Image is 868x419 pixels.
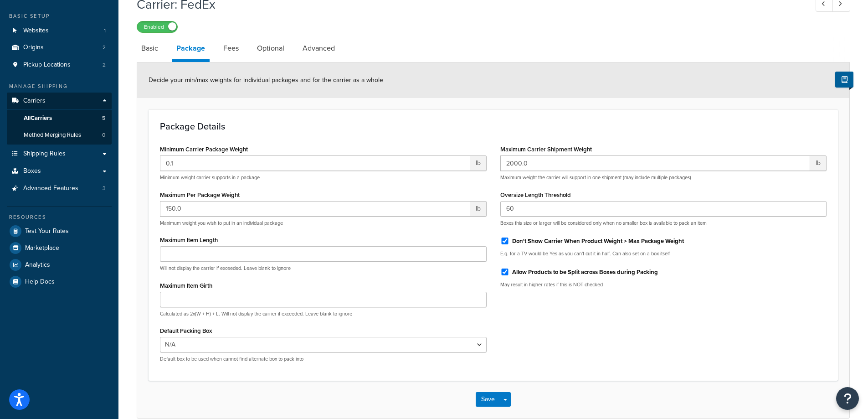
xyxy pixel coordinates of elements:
[500,191,571,198] label: Oversize Length Threshold
[23,27,49,35] span: Websites
[836,387,859,410] button: Open Resource Center
[23,185,78,192] span: Advanced Features
[25,244,59,252] span: Marketplace
[160,282,212,289] label: Maximum Item Girth
[160,121,827,131] h3: Package Details
[7,145,112,162] a: Shipping Rules
[24,114,52,122] span: All Carriers
[7,93,112,145] li: Carriers
[7,22,112,39] li: Websites
[298,37,339,59] a: Advanced
[7,223,112,239] a: Test Your Rates
[25,228,69,235] span: Test Your Rates
[7,213,112,221] div: Resources
[23,150,66,158] span: Shipping Rules
[219,37,243,59] a: Fees
[160,237,218,243] label: Maximum Item Length
[470,155,487,171] span: lb
[160,356,487,362] p: Default box to be used when cannot find alternate box to pack into
[7,22,112,39] a: Websites1
[500,220,827,227] p: Boxes this size or larger will be considered only when no smaller box is available to pack an item
[7,110,112,127] a: AllCarriers5
[23,97,46,105] span: Carriers
[835,72,853,88] button: Show Help Docs
[252,37,289,59] a: Optional
[7,12,112,20] div: Basic Setup
[25,278,55,286] span: Help Docs
[7,180,112,197] a: Advanced Features3
[160,174,487,181] p: Minimum weight carrier supports in a package
[7,127,112,144] a: Method Merging Rules0
[470,201,487,217] span: lb
[25,261,50,269] span: Analytics
[137,21,177,32] label: Enabled
[23,167,41,175] span: Boxes
[104,27,106,35] span: 1
[7,57,112,73] li: Pickup Locations
[500,146,592,153] label: Maximum Carrier Shipment Weight
[160,310,487,317] p: Calculated as 2x(W + H) + L. Will not display the carrier if exceeded. Leave blank to ignore
[103,44,106,52] span: 2
[476,392,500,407] button: Save
[7,83,112,90] div: Manage Shipping
[7,274,112,290] a: Help Docs
[512,268,658,276] label: Allow Products to be Split across Boxes during Packing
[23,61,71,69] span: Pickup Locations
[7,93,112,109] a: Carriers
[24,131,81,139] span: Method Merging Rules
[7,180,112,197] li: Advanced Features
[7,39,112,56] a: Origins2
[103,185,106,192] span: 3
[160,220,487,227] p: Maximum weight you wish to put in an individual package
[500,250,827,257] p: E.g. for a TV would be Yes as you can't cut it in half. Can also set on a box itself
[160,327,212,334] label: Default Packing Box
[7,240,112,256] a: Marketplace
[7,163,112,180] a: Boxes
[160,265,487,272] p: Will not display the carrier if exceeded. Leave blank to ignore
[149,75,383,85] span: Decide your min/max weights for individual packages and for the carrier as a whole
[512,237,684,245] label: Don't Show Carrier When Product Weight > Max Package Weight
[102,114,105,122] span: 5
[7,127,112,144] li: Method Merging Rules
[500,174,827,181] p: Maximum weight the carrier will support in one shipment (may include multiple packages)
[500,281,827,288] p: May result in higher rates if this is NOT checked
[102,131,105,139] span: 0
[23,44,44,52] span: Origins
[160,146,248,153] label: Minimum Carrier Package Weight
[160,191,240,198] label: Maximum Per Package Weight
[137,37,163,59] a: Basic
[172,37,210,62] a: Package
[810,155,827,171] span: lb
[7,39,112,56] li: Origins
[103,61,106,69] span: 2
[7,257,112,273] a: Analytics
[7,57,112,73] a: Pickup Locations2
